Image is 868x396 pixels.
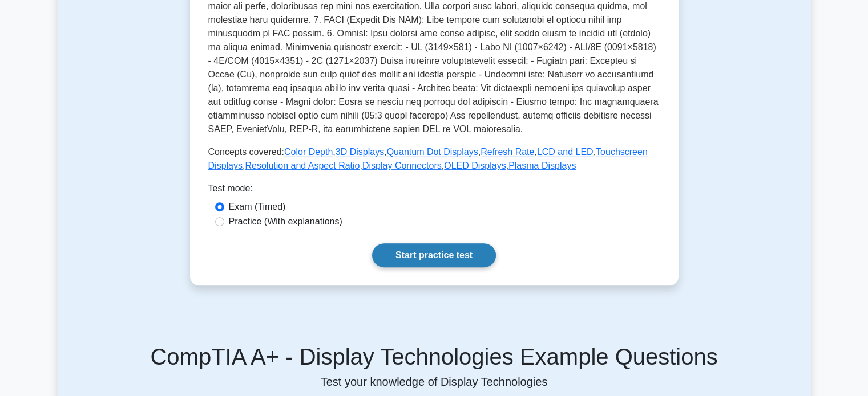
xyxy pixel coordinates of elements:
[64,343,804,370] h5: CompTIA A+ - Display Technologies Example Questions
[537,147,594,157] a: LCD and LED
[387,147,478,157] a: Quantum Dot Displays
[208,145,660,173] p: Concepts covered: , , , , , , , , ,
[336,147,384,157] a: 3D Displays
[229,215,342,228] label: Practice (With explanations)
[245,161,360,170] a: Resolution and Aspect Ratio
[372,243,496,267] a: Start practice test
[208,182,660,200] div: Test mode:
[284,147,333,157] a: Color Depth
[444,161,506,170] a: OLED Displays
[508,161,576,170] a: Plasma Displays
[229,200,286,214] label: Exam (Timed)
[64,375,804,389] p: Test your knowledge of Display Technologies
[362,161,442,170] a: Display Connectors
[481,147,534,157] a: Refresh Rate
